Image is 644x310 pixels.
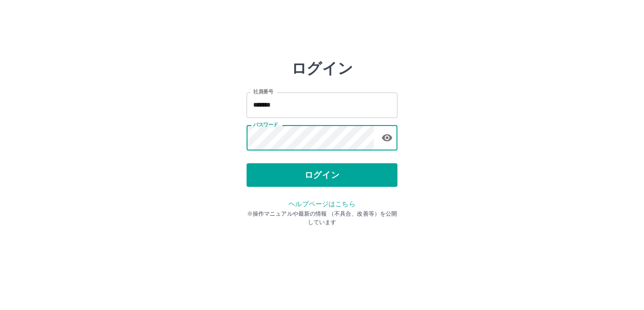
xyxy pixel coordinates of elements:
[247,163,397,187] button: ログイン
[289,200,355,208] a: ヘルプページはこちら
[247,209,397,226] p: ※操作マニュアルや最新の情報 （不具合、改善等）を公開しています
[291,59,353,77] h2: ログイン
[253,88,273,95] label: 社員番号
[253,121,278,128] label: パスワード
